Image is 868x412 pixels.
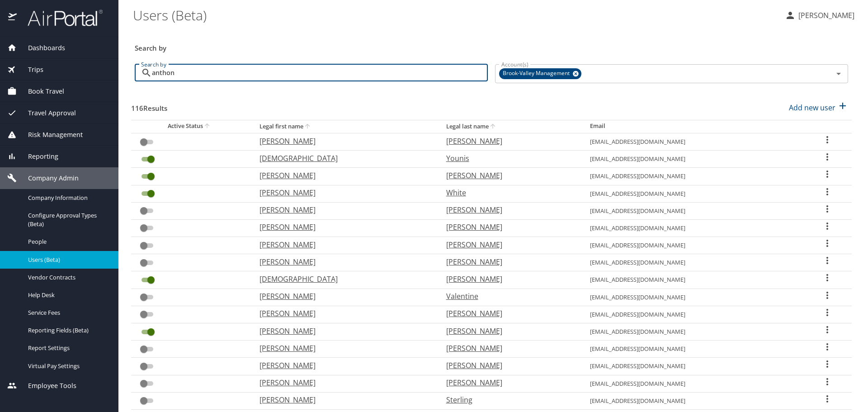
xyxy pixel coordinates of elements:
[17,86,64,96] span: Book Travel
[446,326,572,336] p: [PERSON_NAME]
[28,344,108,352] span: Report Settings
[446,256,572,267] p: [PERSON_NAME]
[259,239,428,250] p: [PERSON_NAME]
[28,273,108,282] span: Vendor Contracts
[17,108,76,118] span: Travel Approval
[17,152,58,161] span: Reporting
[499,69,575,78] span: Brook-Valley Management
[446,274,572,284] p: [PERSON_NAME]
[583,168,803,185] td: [EMAIL_ADDRESS][DOMAIN_NAME]
[28,362,108,370] span: Virtual Pay Settings
[259,360,428,371] p: [PERSON_NAME]
[133,1,778,29] h1: Users (Beta)
[28,194,108,202] span: Company Information
[446,360,572,371] p: [PERSON_NAME]
[439,120,583,133] th: Legal last name
[17,381,76,391] span: Employee Tools
[17,130,83,140] span: Risk Management
[583,289,803,306] td: [EMAIL_ADDRESS][DOMAIN_NAME]
[259,274,428,284] p: [DEMOGRAPHIC_DATA]
[446,239,572,250] p: [PERSON_NAME]
[446,204,572,215] p: [PERSON_NAME]
[259,377,428,388] p: [PERSON_NAME]
[489,123,498,131] button: sort
[796,10,854,21] p: [PERSON_NAME]
[259,308,428,319] p: [PERSON_NAME]
[28,237,108,246] span: People
[446,222,572,232] p: [PERSON_NAME]
[259,343,428,354] p: [PERSON_NAME]
[446,153,572,164] p: Younis
[583,237,803,254] td: [EMAIL_ADDRESS][DOMAIN_NAME]
[583,185,803,202] td: [EMAIL_ADDRESS][DOMAIN_NAME]
[259,153,428,164] p: [DEMOGRAPHIC_DATA]
[28,256,108,264] span: Users (Beta)
[152,64,488,81] input: Search by name or email
[583,306,803,323] td: [EMAIL_ADDRESS][DOMAIN_NAME]
[446,136,572,147] p: [PERSON_NAME]
[28,211,108,228] span: Configure Approval Types (Beta)
[28,308,108,317] span: Service Fees
[499,68,581,79] div: Brook-Valley Management
[446,343,572,354] p: [PERSON_NAME]
[781,7,858,24] button: [PERSON_NAME]
[583,254,803,271] td: [EMAIL_ADDRESS][DOMAIN_NAME]
[259,222,428,232] p: [PERSON_NAME]
[8,9,18,27] img: icon-airportal.png
[259,291,428,302] p: [PERSON_NAME]
[259,136,428,147] p: [PERSON_NAME]
[583,323,803,341] td: [EMAIL_ADDRESS][DOMAIN_NAME]
[583,202,803,219] td: [EMAIL_ADDRESS][DOMAIN_NAME]
[131,98,167,114] h3: 116 Results
[583,271,803,289] td: [EMAIL_ADDRESS][DOMAIN_NAME]
[583,341,803,358] td: [EMAIL_ADDRESS][DOMAIN_NAME]
[583,219,803,237] td: [EMAIL_ADDRESS][DOMAIN_NAME]
[259,170,428,181] p: [PERSON_NAME]
[583,120,803,133] th: Email
[259,326,428,336] p: [PERSON_NAME]
[252,120,439,133] th: Legal first name
[446,308,572,319] p: [PERSON_NAME]
[131,120,252,133] th: Active Status
[28,326,108,335] span: Reporting Fields (Beta)
[18,9,103,27] img: airportal-logo.png
[17,43,65,53] span: Dashboards
[259,256,428,267] p: [PERSON_NAME]
[785,98,852,118] button: Add new user
[28,291,108,299] span: Help Desk
[446,291,572,302] p: Valentine
[203,122,212,131] button: sort
[583,392,803,409] td: [EMAIL_ADDRESS][DOMAIN_NAME]
[832,67,845,80] button: Open
[446,187,572,198] p: White
[17,173,79,183] span: Company Admin
[446,377,572,388] p: [PERSON_NAME]
[303,123,312,131] button: sort
[259,394,428,405] p: [PERSON_NAME]
[135,38,848,53] h3: Search by
[259,187,428,198] p: [PERSON_NAME]
[446,394,572,405] p: Sterling
[17,65,43,75] span: Trips
[583,375,803,392] td: [EMAIL_ADDRESS][DOMAIN_NAME]
[446,170,572,181] p: [PERSON_NAME]
[789,102,835,113] p: Add new user
[583,133,803,150] td: [EMAIL_ADDRESS][DOMAIN_NAME]
[583,358,803,375] td: [EMAIL_ADDRESS][DOMAIN_NAME]
[259,204,428,215] p: [PERSON_NAME]
[583,151,803,168] td: [EMAIL_ADDRESS][DOMAIN_NAME]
